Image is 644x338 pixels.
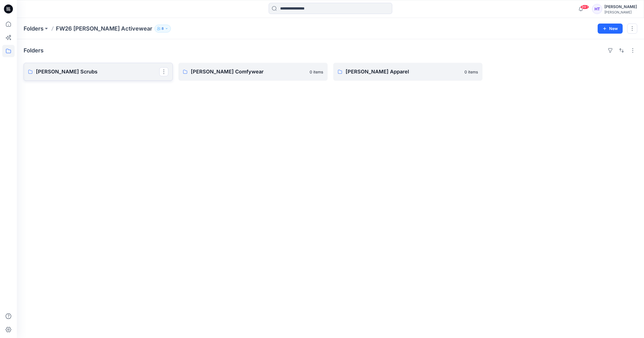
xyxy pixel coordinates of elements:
p: 0 items [310,69,323,75]
p: [PERSON_NAME] Scrubs [36,68,159,76]
span: 99+ [580,5,589,9]
h4: Folders [24,47,44,54]
p: 0 items [464,69,478,75]
div: [PERSON_NAME] [604,10,637,14]
p: [PERSON_NAME] Apparel [346,68,461,76]
a: Folders [24,25,44,33]
a: [PERSON_NAME] Comfywear0 items [178,63,328,81]
button: 8 [155,25,171,33]
div: HT [592,4,602,14]
p: FW26 [PERSON_NAME] Activewear [56,25,152,33]
a: [PERSON_NAME] Apparel0 items [333,63,482,81]
p: 8 [162,26,164,32]
p: [PERSON_NAME] Comfywear [191,68,306,76]
div: [PERSON_NAME] [604,3,637,10]
button: New [598,24,623,34]
a: [PERSON_NAME] Scrubs [24,63,173,81]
